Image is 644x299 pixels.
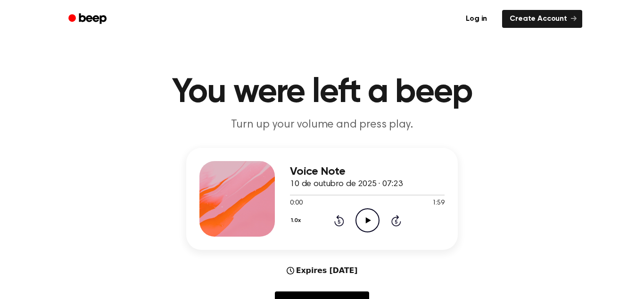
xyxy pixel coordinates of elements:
[81,76,563,110] h1: You were left a beep
[141,117,503,133] p: Turn up your volume and press play.
[432,198,445,208] span: 1:59
[290,165,445,178] h3: Voice Note
[290,213,304,229] button: 1.0x
[502,10,582,28] a: Create Account
[290,198,302,208] span: 0:00
[456,8,496,30] a: Log in
[62,10,115,28] a: Beep
[287,265,358,276] div: Expires [DATE]
[290,180,402,188] span: 10 de outubro de 2025 · 07:23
